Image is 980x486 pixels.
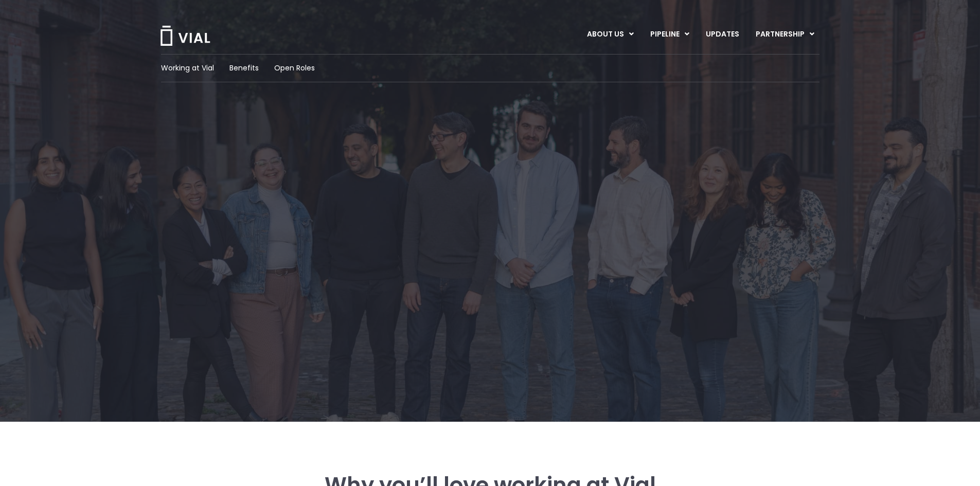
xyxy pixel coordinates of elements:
[159,26,211,46] img: Vial Logo
[579,26,642,43] a: ABOUT USMenu Toggle
[698,26,747,43] a: UPDATES
[747,26,823,43] a: PARTNERSHIPMenu Toggle
[274,63,315,74] a: Open Roles
[642,26,697,43] a: PIPELINEMenu Toggle
[161,63,214,74] a: Working at Vial
[229,63,259,74] a: Benefits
